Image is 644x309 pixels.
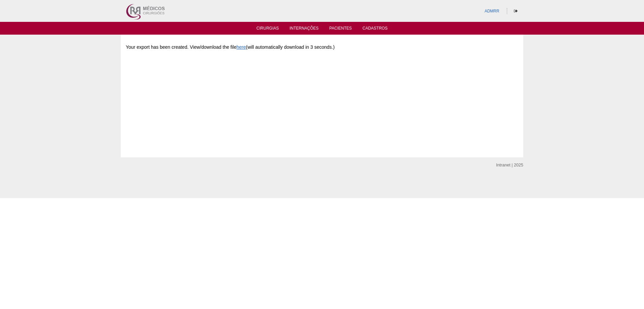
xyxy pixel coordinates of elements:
a: Cirurgias [257,26,279,33]
a: ADMRR [485,9,499,13]
a: Cadastros [363,26,388,33]
div: Intranet | 2025 [496,162,523,168]
a: Internações [289,26,319,33]
a: Pacientes [329,26,352,33]
i: Sair [514,9,518,13]
p: Your export has been created. View/download the file (will automatically download in 3 seconds.) [126,44,518,50]
a: here [236,44,246,50]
